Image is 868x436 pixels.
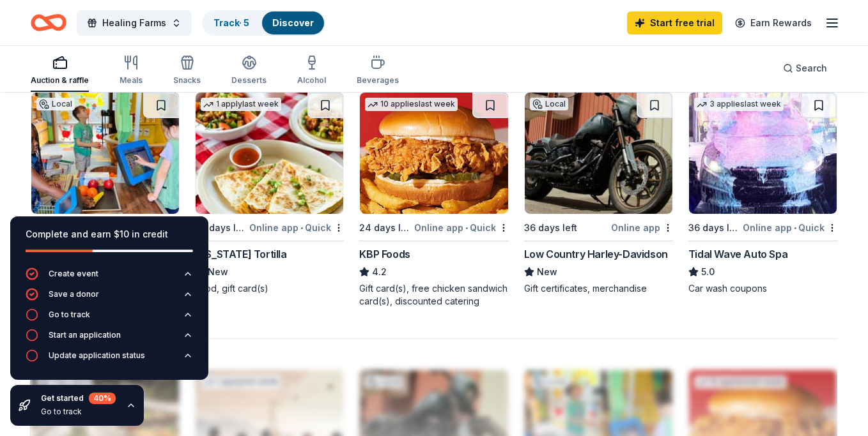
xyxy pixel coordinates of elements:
div: Update application status [49,350,145,361]
img: Image for California Tortilla [196,93,343,214]
button: Update application status [26,349,193,370]
div: 36 days left [524,220,577,236]
div: 36 days left [195,220,247,236]
a: Image for California Tortilla1 applylast week36 days leftOnline app•Quick[US_STATE] TortillaNewFo... [195,92,344,295]
div: Create event [49,269,98,279]
button: Healing Farms [77,10,192,36]
a: Image for Tidal Wave Auto Spa3 applieslast week36 days leftOnline app•QuickTidal Wave Auto Spa5.0... [688,92,837,295]
button: Meals [120,50,143,92]
div: Tidal Wave Auto Spa [688,246,787,262]
button: Beverages [357,50,399,92]
div: Get started [41,393,116,404]
button: Create event [26,267,193,288]
div: Local [530,98,568,110]
button: Alcohol [297,50,326,92]
div: 36 days left [688,220,740,236]
div: KBP Foods [359,246,410,262]
div: 10 applies last week [365,98,458,111]
div: 3 applies last week [694,98,784,111]
div: Low Country Harley-Davidson [524,246,668,262]
a: Track· 5 [213,17,249,28]
img: Image for Low Country Harley-Davidson [525,93,672,214]
span: New [537,264,557,280]
a: Image for Low Country Harley-DavidsonLocal36 days leftOnline appLow Country Harley-DavidsonNewGif... [524,92,673,295]
div: Start an application [49,330,121,340]
button: Snacks [173,50,201,92]
span: 5.0 [701,264,715,280]
a: Start free trial [627,11,722,34]
img: Image for Tidal Wave Auto Spa [689,93,837,214]
div: Gift certificates, merchandise [524,282,673,295]
button: Save a donor [26,288,193,308]
a: Image for KBP Foods10 applieslast week24 days leftOnline app•QuickKBP Foods4.2Gift card(s), free ... [359,92,508,308]
div: Gift card(s), free chicken sandwich card(s), discounted catering [359,282,508,308]
div: Online app Quick [743,220,837,236]
span: • [465,223,468,233]
div: Go to track [49,310,90,320]
div: Food, gift card(s) [195,282,344,295]
div: Auction & raffle [31,75,89,86]
div: [US_STATE] Tortilla [195,246,286,262]
div: Meals [120,75,143,86]
div: Online app Quick [249,220,344,236]
div: Desserts [231,75,267,86]
a: Home [31,8,66,38]
a: Image for Children's Museum of the LowcountryLocal36 days leftOnline appChildren's Museum of the ... [31,92,180,295]
div: Online app [611,220,673,236]
span: • [300,223,303,233]
img: Image for Children's Museum of the Lowcountry [31,93,179,214]
div: 1 apply last week [201,98,281,111]
span: Healing Farms [102,15,166,31]
span: 4.2 [372,264,387,280]
a: Discover [272,17,314,28]
a: Earn Rewards [727,11,819,34]
button: Desserts [231,50,267,92]
div: Complete and earn $10 in credit [26,227,193,242]
div: Save a donor [49,289,99,299]
div: Online app Quick [414,220,509,236]
span: Search [796,61,827,76]
span: • [794,223,796,233]
button: Start an application [26,329,193,349]
img: Image for KBP Foods [360,93,508,214]
div: Go to track [41,407,116,417]
div: Car wash coupons [688,282,837,295]
button: Auction & raffle [31,50,89,92]
div: Snacks [173,75,201,86]
button: Track· 5Discover [202,10,325,36]
div: Local [36,98,75,110]
button: Search [773,56,837,81]
div: Alcohol [297,75,326,86]
button: Go to track [26,308,193,329]
div: 24 days left [359,220,411,236]
div: 40 % [89,393,116,404]
div: Beverages [357,75,399,86]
